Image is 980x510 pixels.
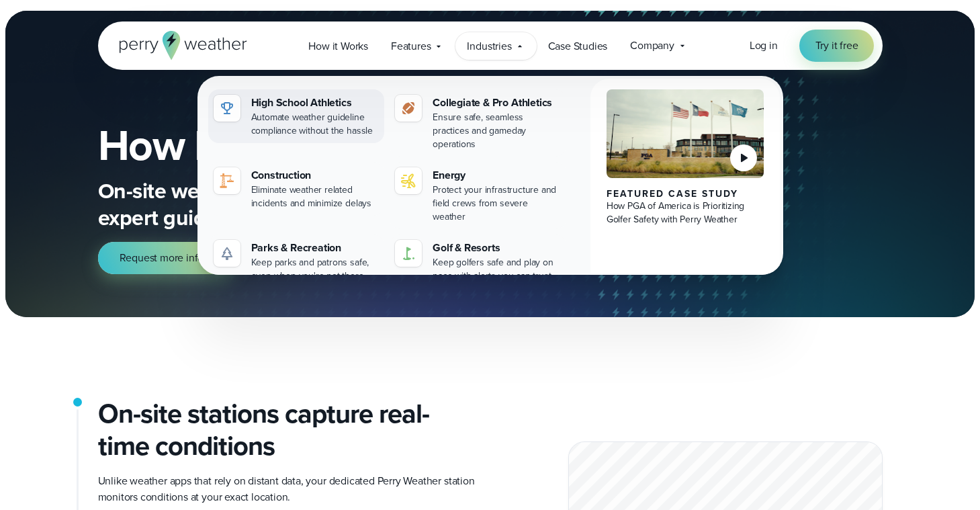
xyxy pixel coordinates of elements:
[308,38,368,54] span: How it Works
[815,38,858,54] span: Try it free
[98,398,480,462] h2: On-site stations capture real-time conditions
[251,167,380,183] div: Construction
[400,245,416,261] img: golf-iconV2.svg
[208,235,385,288] a: Parks & Recreation Keep parks and patrons safe, even when you're not there
[390,89,566,157] a: Collegiate & Pro Athletics Ensure safe, seamless practices and gameday operations
[208,89,385,143] a: High School Athletics Automate weather guideline compliance without the hassle
[208,162,385,216] a: Construction Eliminate weather related incidents and minimize delays
[607,189,764,200] div: Featured Case Study
[251,240,380,256] div: Parks & Recreation
[390,162,566,229] a: Energy Protect your infrastructure and field crews from severe weather
[98,177,635,231] p: On-site weather monitoring, automated alerts, and expert guidance— .
[433,240,561,256] div: Golf & Resorts
[251,95,380,111] div: High School Athletics
[98,242,236,274] a: Request more info
[607,89,764,178] img: PGA of America, Frisco Campus
[391,38,431,54] span: Features
[607,200,764,226] div: How PGA of America is Prioritizing Golfer Safety with Perry Weather
[750,38,778,53] span: Log in
[120,250,204,266] span: Request more info
[390,235,566,288] a: Golf & Resorts Keep golfers safe and play on pace with alerts you can trust
[251,183,380,210] div: Eliminate weather related incidents and minimize delays
[98,124,681,167] h1: How Perry Weather Works
[251,256,380,283] div: Keep parks and patrons safe, even when you're not there
[297,32,380,60] a: How it Works
[251,111,380,138] div: Automate weather guideline compliance without the hassle
[433,167,561,183] div: Energy
[433,111,561,151] div: Ensure safe, seamless practices and gameday operations
[537,32,619,60] a: Case Studies
[400,100,416,116] img: proathletics-icon@2x-1.svg
[433,256,561,283] div: Keep golfers safe and play on pace with alerts you can trust
[548,38,608,54] span: Case Studies
[98,473,480,505] p: Unlike weather apps that rely on distant data, your dedicated Perry Weather station monitors cond...
[219,173,235,189] img: noun-crane-7630938-1@2x.svg
[433,183,561,224] div: Protect your infrastructure and field crews from severe weather
[219,100,235,116] img: highschool-icon.svg
[467,38,511,54] span: Industries
[400,173,416,189] img: energy-icon@2x-1.svg
[219,245,235,261] img: parks-icon-grey.svg
[433,95,561,111] div: Collegiate & Pro Athletics
[590,79,781,299] a: PGA of America, Frisco Campus Featured Case Study How PGA of America is Prioritizing Golfer Safet...
[750,38,778,54] a: Log in
[799,30,875,62] a: Try it free
[630,38,674,54] span: Company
